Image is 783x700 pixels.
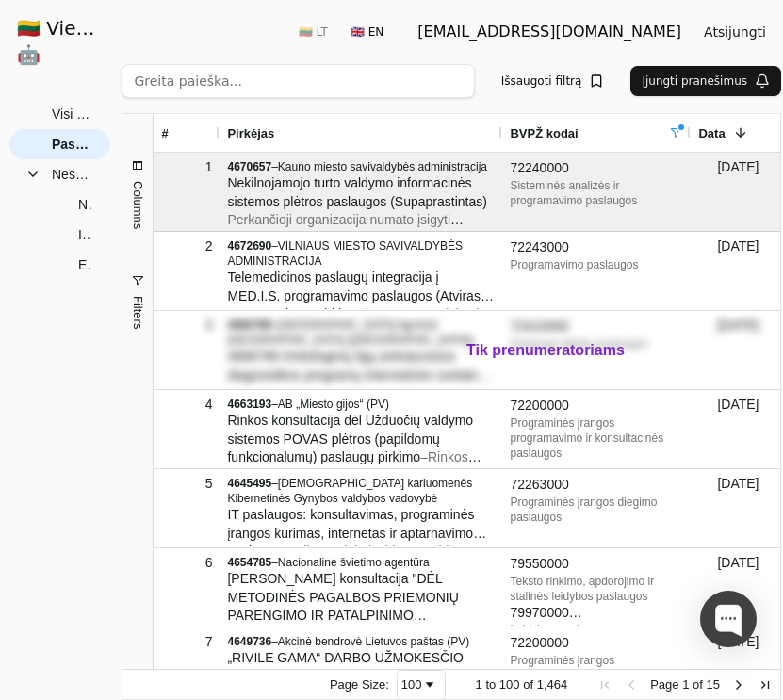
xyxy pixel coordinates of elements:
[227,318,473,347] span: [GEOGRAPHIC_DATA] ligoninė [GEOGRAPHIC_DATA] ([GEOGRAPHIC_DATA])
[52,160,91,188] span: Neseniai peržiūrėti pirkimai
[682,677,689,692] span: 1
[78,251,91,279] span: Energetikos darbuotojų atestavimo informacinės sistemos (EDAIS) priežiūros ir vystymo paslaugų pi...
[401,677,422,692] div: 100
[650,677,678,692] span: Page
[227,239,462,268] span: VILNIAUS MIESTO SAVIVALDYBĖS ADMINISTRACIJA
[227,317,495,348] div: –
[227,635,271,648] span: 4649736
[510,604,683,623] div: 79970000
[510,415,683,461] div: Programinės įrangos programavimo ir konsultacinės paslaugos
[758,677,773,692] div: Last Page
[510,622,683,637] div: Leidybos paslaugos
[397,670,446,700] div: Page Size
[227,555,495,570] div: –
[523,677,533,692] span: of
[624,677,639,692] div: Previous Page
[278,635,469,648] span: Akcinė bendrovė Lietuvos paštas (PV)
[227,159,495,174] div: –
[161,312,212,339] div: 3
[78,190,91,219] span: Nekilnojamojo turto valdymo informacinės sistemos plėtros paslaugos (Supaprastintas)
[227,398,271,411] span: 4663193
[510,495,683,525] div: Programinės įrangos diegimo paslaugos
[122,64,474,98] input: Greita paieška...
[227,477,472,505] span: [DEMOGRAPHIC_DATA] kariuomenės Kibernetinės Gynybos valdybos vadovybė
[227,126,274,140] span: Pirkėjas
[510,126,578,140] span: BVPŽ kodai
[227,239,271,252] span: 4672690
[689,15,781,49] button: Atsijungti
[227,349,492,419] span: 4666789 Onkologinių ligų ankstyvosios diagnostikos programų internetinės svetainės sukūrimas (sup...
[476,677,482,692] span: 1
[161,126,168,140] span: #
[161,154,212,181] div: 1
[52,130,91,158] span: Pasirinktinis filtras (1464)
[510,634,683,653] div: 72200000
[52,100,91,128] span: Visi pirkimai
[417,21,681,43] div: [EMAIL_ADDRESS][DOMAIN_NAME]
[227,238,495,269] div: –
[227,571,476,642] span: [PERSON_NAME] konsultacija "DĖL METODINĖS PAGALBOS PRIEMONIŲ PARENGIMO IR PATALPINIMO SKAITMENINĖ...
[510,622,683,641] div: 72212931
[161,470,212,497] div: 5
[278,160,487,173] span: Kauno miesto savivaldybės administracija
[537,677,568,692] span: 1,464
[131,296,145,329] span: Filters
[510,238,683,257] div: 72243000
[731,677,746,692] div: Next Page
[161,391,212,418] div: 4
[510,653,683,698] div: Programinės įrangos programavimo ir konsultacinės paslaugos
[227,413,473,464] span: Rinkos konsultacija dėl Užduočių valdymo sistemos POVAS plėtros (papildomų funkcionalumų) paslaug...
[707,677,720,692] span: 15
[227,556,271,569] span: 4654785
[131,181,145,229] span: Columns
[227,476,495,506] div: –
[227,175,486,209] span: Nekilnojamojo turto valdymo informacinės sistemos plėtros paslaugos (Supaprastintas)
[161,628,212,656] div: 7
[490,66,616,96] button: Išsaugoti filtrą
[597,677,612,692] div: First Page
[227,160,271,173] span: 4670657
[510,317,683,336] div: 72410000
[510,476,683,495] div: 72263000
[510,397,683,415] div: 72200000
[693,677,703,692] span: of
[485,677,496,692] span: to
[510,159,683,178] div: 72240000
[227,318,271,332] span: 4666789
[698,126,725,140] span: Data
[510,336,683,351] div: Paslaugų teikėjų paslaugos
[330,677,389,692] div: Page Size:
[161,233,212,260] div: 2
[630,66,781,96] button: Įjungti pranešimus
[227,397,495,412] div: –
[510,574,683,604] div: Teksto rinkimo, apdorojimo ir stalinės leidybos paslaugos
[510,178,683,208] div: Sisteminės analizės ir programavimo paslaugos
[227,634,495,649] div: –
[339,17,395,47] button: 🇬🇧 EN
[278,556,430,569] span: Nacionalinė švietimo agentūra
[510,257,683,272] div: Programavimo paslaugos
[78,220,91,249] span: Išorinio duomenų centro resursų nuomos ir priežiūros paslaugos
[510,555,683,574] div: 79550000
[161,549,212,577] div: 6
[227,477,271,490] span: 4645495
[278,398,389,411] span: AB „Miesto gijos“ (PV)
[499,677,520,692] span: 100
[227,269,493,321] span: Telemedicinos paslaugų integracija į MED.I.S. programavimo paslaugos (Atviras supaprastintas pirk...
[227,544,489,595] span: – Kibernetinių incidentų valdymo proceso ir IT paslaugų valdymo informacinės sistemos diegimo pas...
[227,507,486,559] span: IT paslaugos: konsultavimas, programinės įrangos kūrimas, internetas ir aptarnavimo paslaugos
